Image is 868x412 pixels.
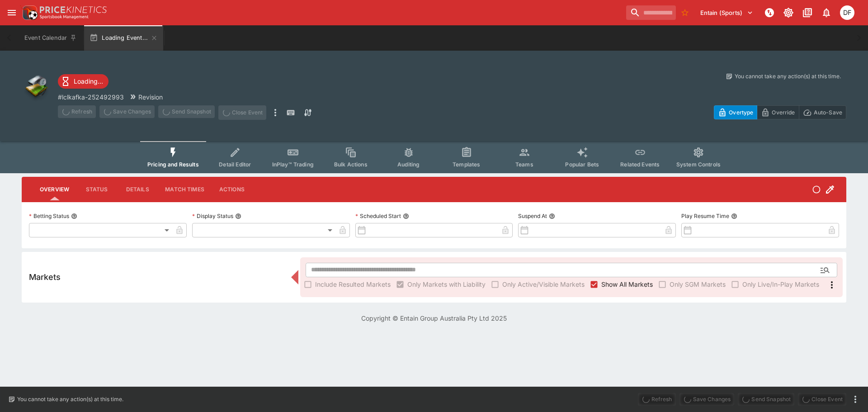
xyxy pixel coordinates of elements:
[19,25,82,51] button: Event Calendar
[799,5,816,21] button: Documentation
[818,5,835,21] button: Notifications
[397,161,420,168] span: Auditing
[714,105,757,119] button: Overtype
[40,6,107,13] img: PriceKinetics
[20,4,38,22] img: PriceKinetics Logo
[772,108,795,117] p: Override
[17,395,123,403] p: You cannot take any action(s) at this time.
[695,5,759,20] button: Select Tenant
[549,213,555,219] button: Suspend At
[158,179,212,200] button: Match Times
[676,161,721,168] span: System Controls
[58,92,124,102] p: Copy To Clipboard
[334,161,368,168] span: Bulk Actions
[837,3,857,23] button: David Foster
[272,161,314,168] span: InPlay™ Trading
[817,262,833,278] button: Open
[729,108,753,117] p: Overtype
[192,212,233,220] p: Display Status
[850,394,861,405] button: more
[814,108,842,117] p: Auto-Save
[33,179,76,200] button: Overview
[74,76,103,86] p: Loading...
[626,5,676,20] input: search
[140,141,728,173] div: Event type filters
[84,25,163,51] button: Loading Event...
[4,5,20,21] button: open drawer
[670,279,726,289] span: Only SGM Markets
[29,272,61,282] h5: Markets
[757,105,799,119] button: Override
[40,15,89,19] img: Sportsbook Management
[681,212,729,220] p: Play Resume Time
[235,213,241,219] button: Display Status
[731,213,737,219] button: Play Resume Time
[355,212,401,220] p: Scheduled Start
[714,105,846,119] div: Start From
[453,161,480,168] span: Templates
[219,161,251,168] span: Detail Editor
[678,5,692,20] button: No Bookmarks
[840,5,854,20] div: David Foster
[22,72,51,101] img: other.png
[515,161,533,168] span: Teams
[315,279,391,289] span: Include Resulted Markets
[826,279,837,290] svg: More
[502,279,585,289] span: Only Active/Visible Markets
[117,179,158,200] button: Details
[29,212,69,220] p: Betting Status
[407,279,486,289] span: Only Markets with Liability
[780,5,797,21] button: Toggle light/dark mode
[76,179,117,200] button: Status
[270,105,281,120] button: more
[565,161,599,168] span: Popular Bets
[403,213,409,219] button: Scheduled Start
[742,279,819,289] span: Only Live/In-Play Markets
[518,212,547,220] p: Suspend At
[601,279,653,289] span: Show All Markets
[799,105,846,119] button: Auto-Save
[761,5,778,21] button: NOT Connected to PK
[71,213,77,219] button: Betting Status
[735,72,841,81] p: You cannot take any action(s) at this time.
[212,179,252,200] button: Actions
[138,92,163,102] p: Revision
[147,161,199,168] span: Pricing and Results
[620,161,660,168] span: Related Events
